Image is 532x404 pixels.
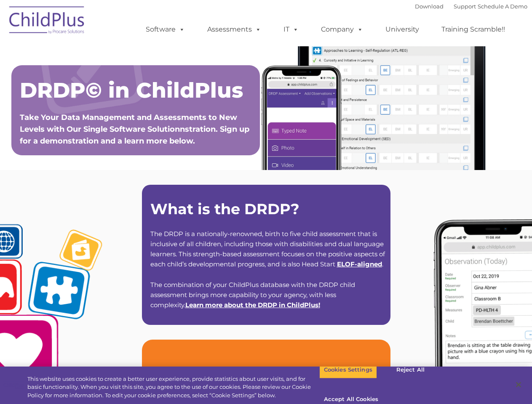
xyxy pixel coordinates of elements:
button: Close [509,375,528,394]
span: ! [185,301,320,309]
button: Reject All [384,361,437,379]
a: Training Scramble!! [433,21,513,38]
span: Take Your Data Management and Assessments to New Levels with Our Single Software Solutionnstratio... [20,113,249,146]
img: ChildPlus by Procare Solutions [5,0,89,43]
a: Learn more about the DRDP in ChildPlus [185,301,318,309]
a: Support [454,3,476,10]
a: Software [137,21,193,38]
a: ELOF-aligned [337,260,382,268]
a: Assessments [199,21,270,38]
a: University [377,21,428,38]
span: DRDP© in ChildPlus [20,77,243,103]
a: IT [275,21,307,38]
strong: What is the DRDP? [150,200,299,218]
a: Schedule A Demo [478,3,527,10]
div: This website uses cookies to create a better user experience, provide statistics about user visit... [27,375,319,400]
button: Cookies Settings [319,361,377,379]
a: Company [313,21,372,38]
span: The DRDP is a nationally-renowned, birth to five child assessment that is inclusive of all childr... [150,230,385,268]
a: Download [415,3,444,10]
span: The combination of your ChildPlus database with the DRDP child assessment brings more capability ... [150,281,355,309]
font: | [415,3,527,10]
